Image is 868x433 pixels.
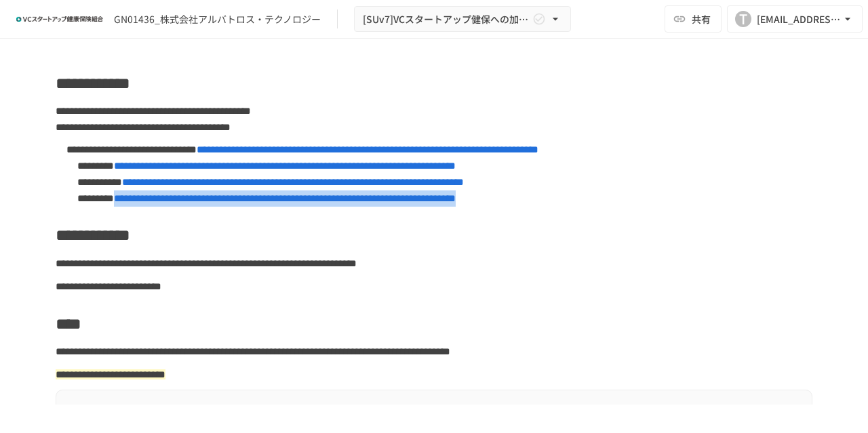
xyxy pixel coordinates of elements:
div: GN01436_株式会社アルバトロス・テクノロジー [114,12,321,26]
span: 共有 [692,12,711,26]
div: [EMAIL_ADDRESS][DOMAIN_NAME] [757,11,841,28]
div: T [735,11,751,27]
img: ZDfHsVrhrXUoWEWGWYf8C4Fv4dEjYTEDCNvmL73B7ox [16,8,103,30]
button: 共有 [665,5,722,33]
button: [SUv7]VCスタートアップ健保への加入申請手続き [354,6,571,33]
button: T[EMAIL_ADDRESS][DOMAIN_NAME] [727,5,863,33]
span: [SUv7]VCスタートアップ健保への加入申請手続き [363,11,530,28]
